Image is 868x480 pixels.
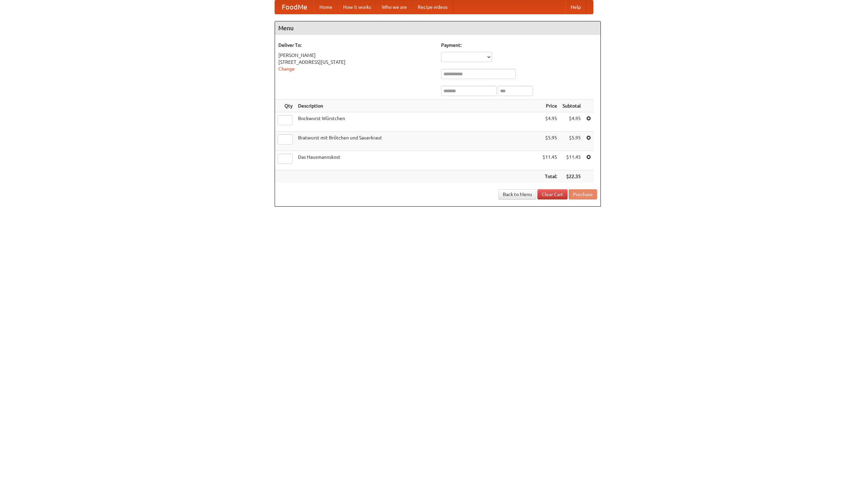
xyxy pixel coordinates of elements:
[275,0,314,14] a: FoodMe
[540,151,560,170] td: $11.45
[560,151,584,170] td: $11.45
[560,170,584,183] th: $22.35
[295,112,540,132] td: Bockwurst Würstchen
[278,59,434,65] div: [STREET_ADDRESS][US_STATE]
[275,100,295,112] th: Qty
[540,132,560,151] td: $5.95
[278,66,295,72] a: Change
[560,132,584,151] td: $5.95
[569,189,597,199] button: Purchase
[537,189,568,199] a: Clear Cart
[278,42,434,49] h5: Deliver To:
[295,132,540,151] td: Bratwurst mit Brötchen und Sauerkraut
[295,100,540,112] th: Description
[498,189,536,199] a: Back to Menu
[314,0,338,14] a: Home
[376,0,412,14] a: Who we are
[338,0,376,14] a: How it works
[412,0,453,14] a: Recipe videos
[540,170,560,183] th: Total:
[295,151,540,170] td: Das Hausmannskost
[560,100,584,112] th: Subtotal
[275,21,600,35] h4: Menu
[441,42,597,49] h5: Payment:
[560,112,584,132] td: $4.95
[278,52,434,59] div: [PERSON_NAME]
[565,0,586,14] a: Help
[540,100,560,112] th: Price
[540,112,560,132] td: $4.95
